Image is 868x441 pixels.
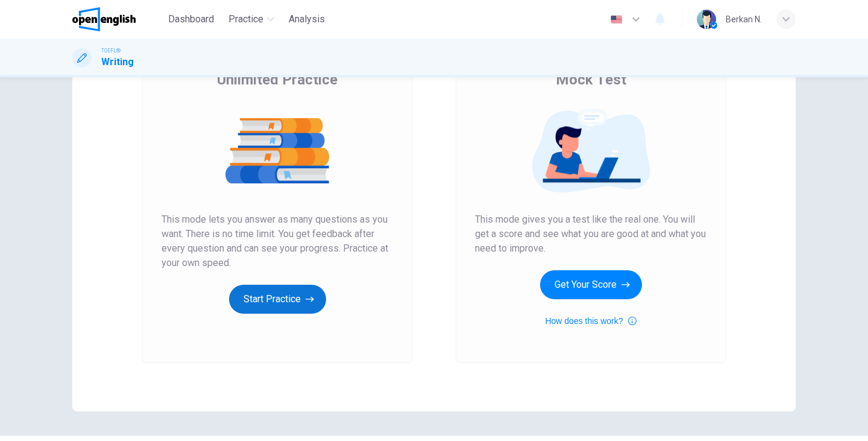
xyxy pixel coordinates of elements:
img: Profile picture [697,10,716,29]
button: Get Your Score [540,270,642,299]
button: Dashboard [163,8,219,30]
span: Mock Test [556,70,626,89]
button: Analysis [284,8,330,30]
span: Analysis [289,12,325,27]
span: This mode lets you answer as many questions as you want. There is no time limit. You get feedback... [162,212,393,270]
img: OpenEnglish logo [72,7,136,31]
span: This mode gives you a test like the real one. You will get a score and see what you are good at a... [475,212,706,256]
button: How does this work? [545,314,636,328]
h1: Writing [101,55,134,69]
button: Start Practice [229,285,326,314]
span: TOEFL® [101,46,121,55]
button: Practice [224,8,279,30]
div: Berkan N. [726,12,762,27]
span: Dashboard [168,12,214,27]
span: Practice [228,12,263,27]
a: OpenEnglish logo [72,7,163,31]
img: en [609,15,624,24]
span: Unlimited Practice [217,70,338,89]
